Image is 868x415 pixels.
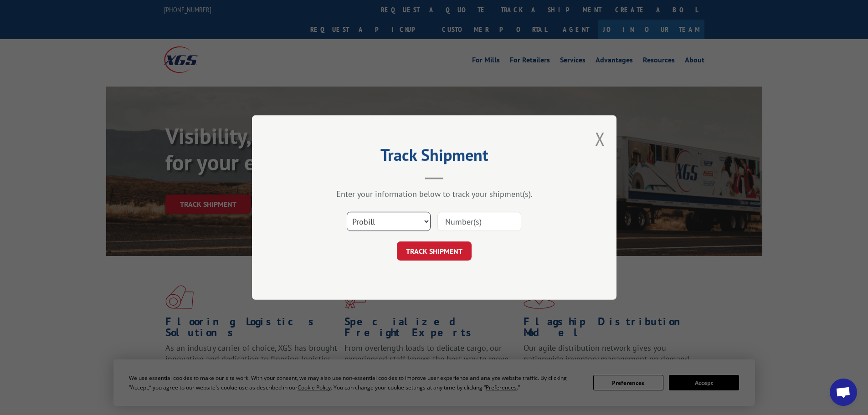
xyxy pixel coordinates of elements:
[437,212,521,231] input: Number(s)
[830,379,857,406] div: Open chat
[298,149,571,166] h2: Track Shipment
[298,189,571,199] div: Enter your information below to track your shipment(s).
[397,241,472,261] button: TRACK SHIPMENT
[595,127,605,151] button: Close modal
